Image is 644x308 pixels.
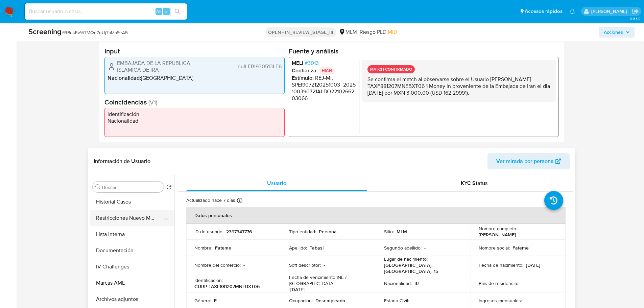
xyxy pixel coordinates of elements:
p: - [424,245,426,251]
button: IV Challenges [90,259,174,275]
span: Accesos rápidos [525,8,563,15]
p: - [412,298,413,304]
p: Nombre completo : [479,226,517,232]
p: Fecha de nacimiento : [479,262,523,268]
p: - [243,262,245,268]
span: Usuario [267,179,286,187]
input: Buscar [102,184,161,190]
button: search-icon [170,7,184,16]
p: Desempleado [315,298,345,304]
th: Datos personales [186,207,566,223]
p: Estado Civil : [384,298,409,304]
div: MLM [339,28,357,36]
h1: Información de Usuario [94,158,150,165]
button: Lista Interna [90,226,174,242]
p: Ocupación : [289,298,313,304]
span: MID [388,28,397,36]
p: Nombre social : [479,245,510,251]
button: Documentación [90,242,174,259]
span: s [165,8,167,15]
p: - [521,280,522,286]
p: Identificación : [194,277,223,283]
span: Ver mirada por persona [496,153,554,169]
p: Tipo entidad : [289,229,316,235]
p: Fecha de vencimiento INE / [GEOGRAPHIC_DATA] : [289,274,368,286]
button: Ver mirada por persona [487,153,570,169]
span: Riesgo PLD: [360,28,397,36]
p: [DATE] [526,262,540,268]
span: 3.163.0 [630,16,641,21]
p: Sitio : [384,229,394,235]
button: Archivos adjuntos [90,291,174,307]
span: KYC Status [461,179,488,187]
button: Volver al orden por defecto [166,184,172,192]
button: Buscar [95,184,101,190]
p: Nombre del comercio : [194,262,241,268]
button: Marcas AML [90,275,174,291]
p: IR [414,280,419,286]
p: - [324,262,325,268]
input: Buscar usuario o caso... [25,7,187,16]
p: ID de usuario : [194,229,223,235]
button: Restricciones Nuevo Mundo [90,210,169,226]
p: MLM [397,229,407,235]
p: Fateme [215,245,231,251]
b: Screening [28,26,62,37]
p: Género : [194,298,211,304]
p: OPEN - IN_REVIEW_STAGE_III [265,27,336,37]
p: 2397347776 [226,229,252,235]
p: nicolas.tyrkiel@mercadolibre.com [591,8,629,15]
button: Historial Casos [90,194,174,210]
p: Nombre : [194,245,212,251]
p: - [525,298,526,304]
p: Tabasi [310,245,324,251]
p: Persona [319,229,337,235]
p: F [214,298,217,304]
p: [GEOGRAPHIC_DATA], [GEOGRAPHIC_DATA], 15 [384,262,460,274]
span: # BRukEvW7MQn7nUj7aMa9lrA5 [62,29,128,36]
p: Nacionalidad : [384,280,412,286]
p: Apellido : [289,245,307,251]
p: Actualizado hace 7 días [186,197,235,204]
p: [DATE] [290,286,305,292]
p: Fateme [512,245,529,251]
p: Segundo apellido : [384,245,422,251]
p: Soft descriptor : [289,262,321,268]
p: Ingresos mensuales : [479,298,522,304]
p: Lugar de nacimiento : [384,256,428,262]
button: Acciones [599,27,635,38]
p: [PERSON_NAME] [479,232,516,238]
a: Notificaciones [569,8,575,14]
a: Salir [632,8,639,15]
span: Alt [156,8,162,15]
p: País de residencia : [479,280,518,286]
span: Acciones [604,27,623,38]
p: CURP TAXF881207MNEBXT06 [194,283,260,289]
